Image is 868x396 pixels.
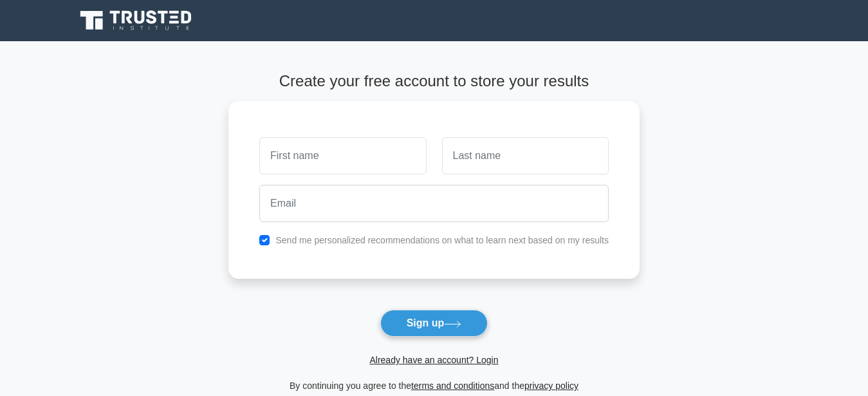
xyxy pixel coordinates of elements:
label: Send me personalized recommendations on what to learn next based on my results [275,235,609,245]
a: Already have an account? Login [369,355,498,365]
h4: Create your free account to store your results [228,72,640,91]
a: terms and conditions [411,381,494,391]
div: By continuing you agree to the and the [221,378,647,393]
button: Sign up [380,310,488,337]
a: privacy policy [524,381,578,391]
input: Email [259,185,609,222]
input: First name [259,137,426,174]
input: Last name [442,137,609,174]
